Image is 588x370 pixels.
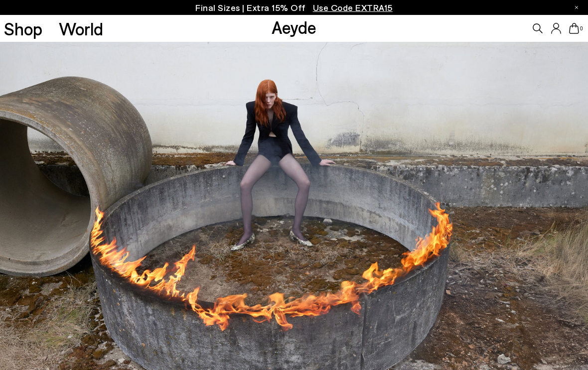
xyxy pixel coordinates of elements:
p: Final Sizes | Extra 15% Off [195,1,393,14]
span: Navigate to /collections/ss25-final-sizes [313,2,393,13]
a: Shop [4,20,42,37]
a: Aeyde [272,16,316,37]
span: 0 [579,26,584,31]
a: World [59,20,103,37]
a: 0 [569,23,579,34]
